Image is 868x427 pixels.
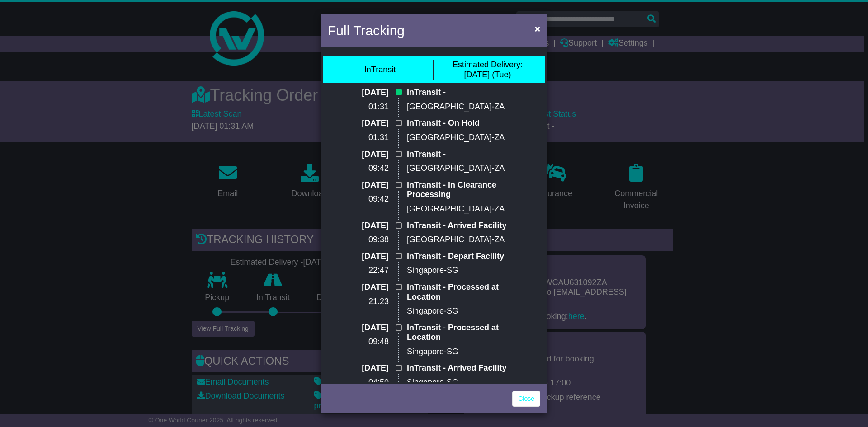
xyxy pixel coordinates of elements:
p: InTransit - Depart Facility [407,252,524,262]
p: 04:50 [344,378,389,388]
p: InTransit - [407,88,524,98]
p: [DATE] [344,323,389,333]
p: InTransit - Arrived Facility [407,363,524,373]
p: [DATE] [344,180,389,190]
p: InTransit - In Clearance Processing [407,180,524,200]
p: [GEOGRAPHIC_DATA]-ZA [407,102,524,112]
p: 09:48 [344,337,389,347]
div: [DATE] (Tue) [453,60,523,80]
span: Estimated Delivery: [453,60,523,69]
p: Singapore-SG [407,306,524,316]
a: Close [512,391,540,407]
p: 01:31 [344,102,389,112]
div: InTransit [364,65,396,75]
p: InTransit - On Hold [407,118,524,128]
p: 09:42 [344,164,389,174]
p: 09:38 [344,235,389,245]
p: 22:47 [344,266,389,276]
p: [DATE] [344,252,389,262]
p: Singapore-SG [407,266,524,276]
button: Close [530,19,545,38]
p: [DATE] [344,150,389,160]
p: [GEOGRAPHIC_DATA]-ZA [407,204,524,214]
p: [GEOGRAPHIC_DATA]-ZA [407,133,524,143]
p: [DATE] [344,88,389,98]
p: InTransit - Processed at Location [407,323,524,343]
p: [DATE] [344,282,389,292]
p: 21:23 [344,297,389,307]
p: Singapore-SG [407,378,524,388]
p: InTransit - [407,150,524,160]
h4: Full Tracking [328,20,405,41]
p: [DATE] [344,363,389,373]
p: [GEOGRAPHIC_DATA]-ZA [407,164,524,174]
p: InTransit - Arrived Facility [407,221,524,231]
p: 09:42 [344,194,389,204]
p: 01:31 [344,133,389,143]
p: [DATE] [344,118,389,128]
p: [GEOGRAPHIC_DATA]-ZA [407,235,524,245]
p: Singapore-SG [407,347,524,357]
p: [DATE] [344,221,389,231]
p: InTransit - Processed at Location [407,282,524,302]
span: × [535,23,540,34]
